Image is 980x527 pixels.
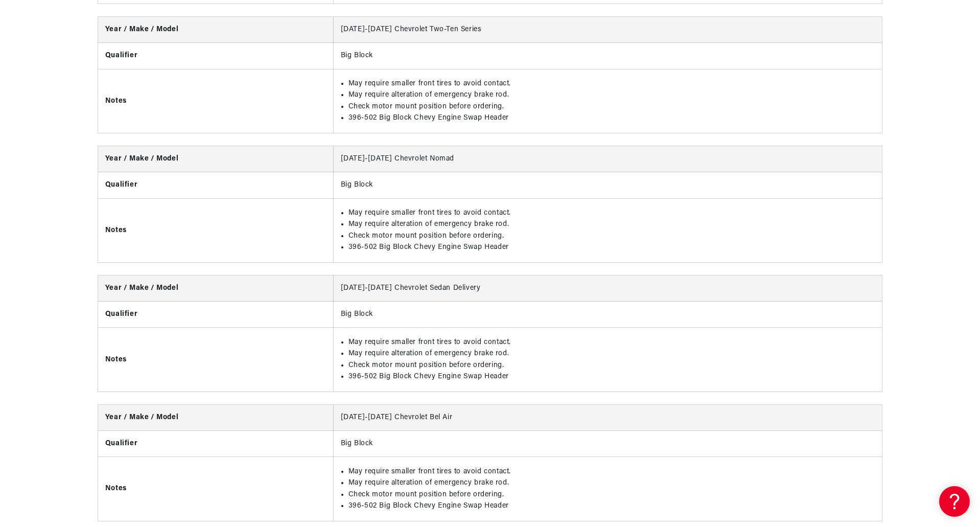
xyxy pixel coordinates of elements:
[348,78,875,89] li: May require smaller front tires to avoid contact.
[348,466,875,477] li: May require smaller front tires to avoid contact.
[348,242,875,253] li: 396-502 Big Block Chevy Engine Swap Header
[98,146,333,172] th: Year / Make / Model
[98,172,333,198] th: Qualifier
[333,276,882,302] td: [DATE]-[DATE] Chevrolet Sedan Delivery
[98,17,333,43] th: Year / Make / Model
[348,489,875,500] li: Check motor mount position before ordering.
[348,477,875,489] li: May require alteration of emergency brake rod.
[348,371,875,382] li: 396-502 Big Block Chevy Engine Swap Header
[98,69,333,133] th: Notes
[333,17,882,43] td: [DATE]-[DATE] Chevrolet Two-Ten Series
[98,405,333,431] th: Year / Make / Model
[348,360,875,371] li: Check motor mount position before ordering.
[348,231,875,242] li: Check motor mount position before ordering.
[98,43,333,69] th: Qualifier
[348,219,875,230] li: May require alteration of emergency brake rod.
[333,146,882,172] td: [DATE]-[DATE] Chevrolet Nomad
[333,43,882,69] td: Big Block
[98,276,333,302] th: Year / Make / Model
[98,457,333,521] th: Notes
[98,302,333,328] th: Qualifier
[348,208,875,219] li: May require smaller front tires to avoid contact.
[348,89,875,101] li: May require alteration of emergency brake rod.
[98,198,333,262] th: Notes
[348,101,875,112] li: Check motor mount position before ordering.
[348,337,875,348] li: May require smaller front tires to avoid contact.
[98,328,333,392] th: Notes
[333,302,882,328] td: Big Block
[348,112,875,124] li: 396-502 Big Block Chevy Engine Swap Header
[98,430,333,456] th: Qualifier
[333,405,882,431] td: [DATE]-[DATE] Chevrolet Bel Air
[348,348,875,359] li: May require alteration of emergency brake rod.
[333,172,882,198] td: Big Block
[348,500,875,512] li: 396-502 Big Block Chevy Engine Swap Header
[333,430,882,456] td: Big Block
